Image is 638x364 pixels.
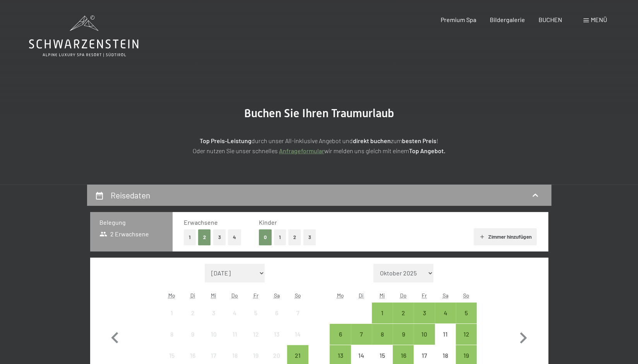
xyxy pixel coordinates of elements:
div: 4 [436,310,455,329]
div: 1 [373,310,392,329]
div: Sun Oct 05 2025 [456,302,477,323]
button: 4 [228,229,241,245]
strong: besten Preis [402,137,436,144]
abbr: Samstag [274,292,280,299]
div: 14 [288,331,307,350]
div: 11 [436,331,455,350]
span: Erwachsene [184,219,218,226]
div: 9 [393,331,413,350]
div: Anreise nicht möglich [287,324,308,345]
span: Buchen Sie Ihren Traumurlaub [244,106,394,120]
div: Anreise möglich [372,324,393,345]
div: 10 [204,331,223,350]
div: 7 [352,331,371,350]
div: 2 [183,310,202,329]
strong: Top Angebot. [409,147,445,154]
div: Tue Oct 07 2025 [351,324,372,345]
span: 2 Erwachsene [99,230,149,238]
button: 1 [274,229,286,245]
div: 5 [457,310,476,329]
div: Anreise nicht möglich [287,302,308,323]
div: Thu Oct 09 2025 [393,324,414,345]
abbr: Montag [337,292,344,299]
abbr: Dienstag [190,292,195,299]
strong: Top Preis-Leistung [200,137,251,144]
span: Kinder [259,219,277,226]
div: Anreise nicht möglich [182,324,203,345]
div: Anreise möglich [414,324,434,345]
div: 10 [414,331,434,350]
div: 4 [225,310,245,329]
abbr: Freitag [253,292,258,299]
a: Premium Spa [440,16,476,23]
div: Anreise nicht möglich [266,302,287,323]
div: Mon Sep 08 2025 [161,324,182,345]
abbr: Montag [168,292,175,299]
div: Anreise nicht möglich [224,324,245,345]
div: Sun Sep 14 2025 [287,324,308,345]
div: 5 [246,310,265,329]
span: Menü [591,16,607,23]
button: 3 [303,229,316,245]
div: Anreise möglich [456,324,477,345]
button: 2 [288,229,301,245]
div: 3 [204,310,223,329]
div: Anreise nicht möglich [203,302,224,323]
div: Anreise nicht möglich [161,302,182,323]
button: 2 [198,229,211,245]
div: Sat Oct 04 2025 [435,302,456,323]
div: 12 [457,331,476,350]
div: 6 [330,331,350,350]
div: 13 [267,331,286,350]
div: Anreise möglich [351,324,372,345]
abbr: Sonntag [295,292,301,299]
div: Tue Sep 02 2025 [182,302,203,323]
div: Wed Oct 08 2025 [372,324,393,345]
div: Fri Oct 03 2025 [414,302,434,323]
div: Anreise möglich [456,302,477,323]
div: 3 [414,310,434,329]
div: Anreise möglich [435,302,456,323]
abbr: Dienstag [359,292,364,299]
div: Anreise nicht möglich [203,324,224,345]
div: Anreise nicht möglich [161,324,182,345]
div: Tue Sep 09 2025 [182,324,203,345]
div: Anreise nicht möglich [266,324,287,345]
div: Anreise nicht möglich [245,302,266,323]
div: Anreise möglich [330,324,351,345]
p: durch unser All-inklusive Angebot und zum ! Oder nutzen Sie unser schnelles wir melden uns gleich... [126,136,513,156]
a: Anfrageformular [279,147,324,154]
abbr: Donnerstag [400,292,407,299]
a: Bildergalerie [490,16,525,23]
div: Fri Sep 12 2025 [245,324,266,345]
abbr: Mittwoch [380,292,385,299]
div: Thu Sep 04 2025 [224,302,245,323]
div: 1 [162,310,181,329]
div: Anreise möglich [393,324,414,345]
abbr: Mittwoch [211,292,216,299]
button: 1 [184,229,196,245]
div: Wed Oct 01 2025 [372,302,393,323]
div: 6 [267,310,286,329]
div: Sat Oct 11 2025 [435,324,456,345]
div: Anreise möglich [393,302,414,323]
div: Mon Sep 01 2025 [161,302,182,323]
div: 11 [225,331,245,350]
abbr: Samstag [442,292,448,299]
button: 0 [259,229,272,245]
div: Anreise nicht möglich [435,324,456,345]
a: BUCHEN [539,16,562,23]
div: Anreise nicht möglich [224,302,245,323]
h3: Belegung [99,218,163,227]
div: Thu Oct 02 2025 [393,302,414,323]
div: Mon Oct 06 2025 [330,324,351,345]
abbr: Freitag [422,292,427,299]
div: 8 [162,331,181,350]
div: Fri Oct 10 2025 [414,324,434,345]
div: Sun Sep 07 2025 [287,302,308,323]
div: 7 [288,310,307,329]
div: Wed Sep 03 2025 [203,302,224,323]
